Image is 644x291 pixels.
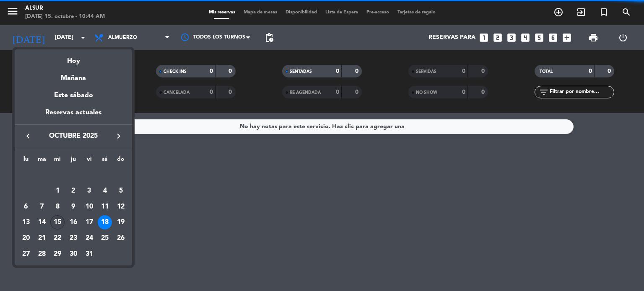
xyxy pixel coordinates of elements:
[15,67,132,84] div: Mañana
[113,214,129,230] td: 19 de octubre de 2025
[49,155,65,167] th: miércoles
[18,167,129,183] td: OCT.
[49,214,65,230] td: 15 de octubre de 2025
[21,131,36,142] button: keyboard_arrow_left
[81,246,97,262] td: 31 de octubre de 2025
[18,199,34,215] td: 6 de octubre de 2025
[113,155,129,167] th: domingo
[114,184,128,198] div: 5
[23,131,33,141] i: keyboard_arrow_left
[49,183,65,199] td: 1 de octubre de 2025
[65,183,81,199] td: 2 de octubre de 2025
[18,246,34,262] td: 27 de octubre de 2025
[97,230,113,246] td: 25 de octubre de 2025
[15,107,132,124] div: Reservas actuales
[18,230,34,246] td: 20 de octubre de 2025
[97,199,113,215] td: 11 de octubre de 2025
[97,214,113,230] td: 18 de octubre de 2025
[81,183,97,199] td: 3 de octubre de 2025
[81,230,97,246] td: 24 de octubre de 2025
[36,131,111,142] span: octubre 2025
[111,131,126,142] button: keyboard_arrow_right
[50,200,65,214] div: 8
[34,214,50,230] td: 14 de octubre de 2025
[35,200,49,214] div: 7
[19,247,33,261] div: 27
[98,215,112,229] div: 18
[65,155,81,167] th: jueves
[65,214,81,230] td: 16 de octubre de 2025
[35,215,49,229] div: 14
[49,246,65,262] td: 29 de octubre de 2025
[114,231,128,245] div: 26
[66,247,80,261] div: 30
[35,247,49,261] div: 28
[50,215,65,229] div: 15
[18,214,34,230] td: 13 de octubre de 2025
[50,231,65,245] div: 22
[49,199,65,215] td: 8 de octubre de 2025
[114,131,124,141] i: keyboard_arrow_right
[34,230,50,246] td: 21 de octubre de 2025
[34,155,50,167] th: martes
[82,215,96,229] div: 17
[19,215,33,229] div: 13
[81,199,97,215] td: 10 de octubre de 2025
[114,200,128,214] div: 12
[98,184,112,198] div: 4
[82,247,96,261] div: 31
[66,200,80,214] div: 9
[113,199,129,215] td: 12 de octubre de 2025
[66,184,80,198] div: 2
[18,155,34,167] th: lunes
[35,231,49,245] div: 21
[34,246,50,262] td: 28 de octubre de 2025
[65,199,81,215] td: 9 de octubre de 2025
[65,230,81,246] td: 23 de octubre de 2025
[114,215,128,229] div: 19
[82,184,96,198] div: 3
[49,230,65,246] td: 22 de octubre de 2025
[81,214,97,230] td: 17 de octubre de 2025
[81,155,97,167] th: viernes
[19,231,33,245] div: 20
[34,199,50,215] td: 7 de octubre de 2025
[66,231,80,245] div: 23
[50,247,65,261] div: 29
[82,200,96,214] div: 10
[50,184,65,198] div: 1
[97,155,113,167] th: sábado
[82,231,96,245] div: 24
[113,230,129,246] td: 26 de octubre de 2025
[66,215,80,229] div: 16
[97,183,113,199] td: 4 de octubre de 2025
[98,231,112,245] div: 25
[65,246,81,262] td: 30 de octubre de 2025
[98,200,112,214] div: 11
[15,84,132,107] div: Este sábado
[15,49,132,67] div: Hoy
[19,200,33,214] div: 6
[113,183,129,199] td: 5 de octubre de 2025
